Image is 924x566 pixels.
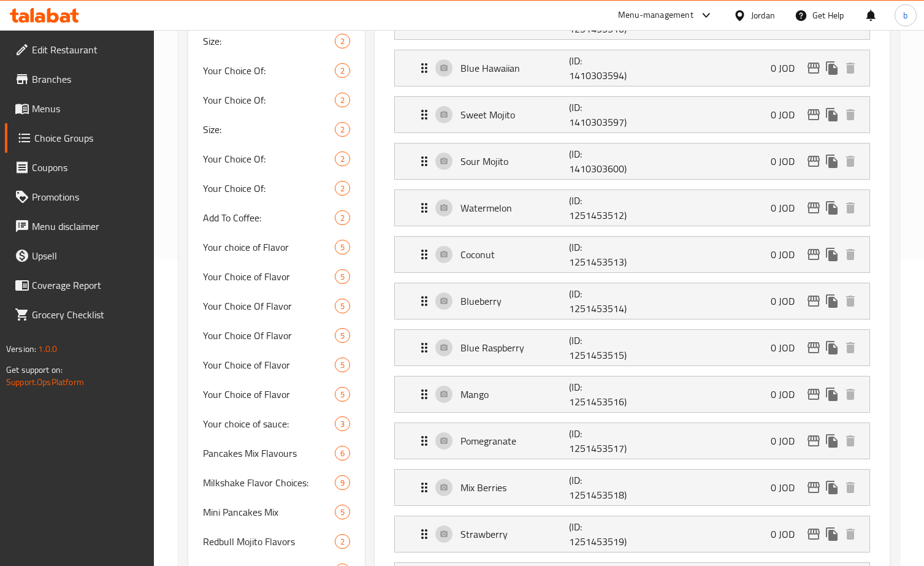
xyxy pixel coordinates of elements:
div: Your Choice Of Flavor5 [188,291,365,321]
div: Choices [335,93,350,107]
a: Promotions [5,182,155,212]
span: 2 [335,153,349,165]
p: (ID: 1410303594) [569,53,641,83]
div: Expand [395,50,869,86]
p: Strawberry [460,527,569,541]
li: Expand [384,45,880,91]
div: Mini Pancakes Mix5 [188,497,365,527]
button: duplicate [823,525,841,543]
p: 0 JOD [771,434,804,448]
div: Add To Coffee:2 [188,203,365,232]
span: 2 [335,36,349,47]
button: duplicate [823,478,841,497]
button: delete [841,432,860,450]
div: Jordan [751,9,775,22]
span: Size: [203,34,335,48]
div: Expand [395,237,869,272]
button: duplicate [823,199,841,217]
span: Redbull Mojito Flavors [203,534,335,549]
button: delete [841,338,860,357]
span: Your Choice of Flavor [203,269,335,284]
button: duplicate [823,152,841,170]
button: duplicate [823,245,841,264]
li: Expand [384,278,880,324]
span: 5 [335,330,349,342]
div: Milkshake Flavor Choices:9 [188,468,365,497]
button: edit [804,59,823,77]
li: Expand [384,231,880,278]
div: Your choice of sauce:3 [188,409,365,438]
a: Branches [5,64,155,94]
div: Choices [335,240,350,254]
span: Your Choice Of Flavor [203,299,335,313]
p: 0 JOD [771,247,804,262]
button: delete [841,152,860,170]
span: 5 [335,242,349,253]
p: (ID: 1251453516) [569,380,641,409]
p: Mango [460,387,569,402]
button: duplicate [823,105,841,124]
a: Menus [5,94,155,123]
div: Choices [335,299,350,313]
li: Expand [384,91,880,138]
span: Your Choice Of: [203,93,335,107]
button: edit [804,292,823,310]
p: 0 JOD [771,340,804,355]
span: 5 [335,300,349,312]
p: Pomegranate [460,434,569,448]
button: duplicate [823,432,841,450]
p: Sour Mojito [460,154,569,169]
span: Your choice of sauce: [203,416,335,431]
li: Expand [384,511,880,557]
p: Mix Berries [460,480,569,495]
span: Upsell [32,248,145,263]
div: Your Choice Of:2 [188,174,365,203]
span: Your Choice Of: [203,181,335,196]
span: 9 [335,477,349,489]
a: Support.OpsPlatform [6,374,84,390]
a: Upsell [5,241,155,270]
div: Your Choice of Flavor5 [188,380,365,409]
p: Blueberry [460,294,569,308]
div: Expand [395,330,869,365]
button: delete [841,59,860,77]
div: Choices [335,181,350,196]
div: Expand [395,470,869,505]
button: edit [804,525,823,543]
a: Edit Restaurant [5,35,155,64]
li: Expand [384,185,880,231]
button: edit [804,199,823,217]
li: Expand [384,464,880,511]
div: Choices [335,151,350,166]
button: edit [804,245,823,264]
div: Choices [335,210,350,225]
li: Expand [384,138,880,185]
div: Expand [395,190,869,226]
span: Grocery Checklist [32,307,145,322]
span: 2 [335,212,349,224]
button: delete [841,199,860,217]
div: Your Choice Of:2 [188,56,365,85]
div: Choices [335,63,350,78]
div: Your Choice of Flavor5 [188,350,365,380]
p: (ID: 1251453517) [569,426,641,456]
a: Coupons [5,153,155,182]
span: 5 [335,359,349,371]
span: Coupons [32,160,145,175]
p: (ID: 1251453518) [569,473,641,502]
p: 0 JOD [771,527,804,541]
a: Choice Groups [5,123,155,153]
button: duplicate [823,385,841,403]
button: delete [841,385,860,403]
div: Your Choice Of:2 [188,85,365,115]
div: Choices [335,446,350,461]
button: duplicate [823,338,841,357]
span: Your Choice Of: [203,151,335,166]
button: delete [841,105,860,124]
div: Expand [395,516,869,552]
div: Choices [335,505,350,519]
div: Expand [395,377,869,412]
span: Size: [203,122,335,137]
p: 0 JOD [771,107,804,122]
div: Choices [335,534,350,549]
